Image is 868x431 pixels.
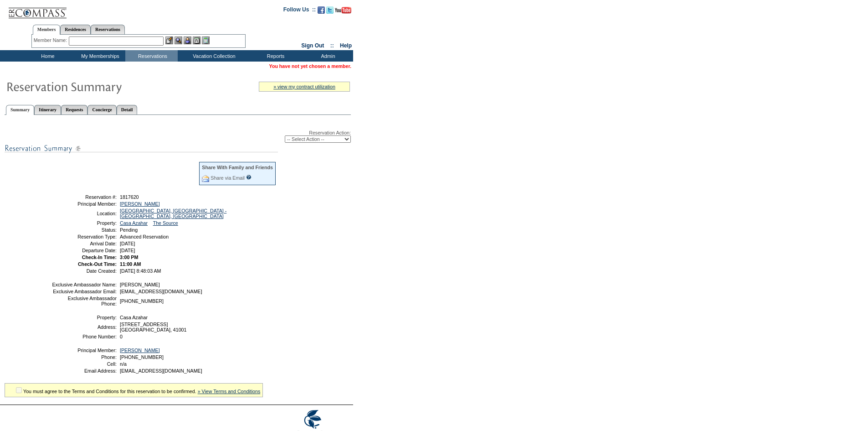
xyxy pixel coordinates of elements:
td: Location: [51,208,117,219]
div: Reservation Action: [5,130,351,143]
td: Departure Date: [51,248,117,253]
div: Share With Family and Friends [202,165,273,170]
a: Become our fan on Facebook [318,9,325,15]
span: 11:00 AM [120,261,141,267]
img: Subscribe to our YouTube Channel [335,7,351,14]
td: Email Address: [51,368,117,374]
a: Detail [117,105,138,114]
img: Reservaton Summary [6,77,188,95]
span: [DATE] [120,248,135,253]
td: Arrival Date: [51,241,117,246]
img: subTtlResSummary.gif [5,143,278,154]
td: Phone: [51,354,117,360]
img: Reservations [193,36,200,44]
span: [PERSON_NAME] [120,282,160,287]
a: Subscribe to our YouTube Channel [335,9,351,15]
td: Reservation #: [51,194,117,200]
td: Exclusive Ambassador Phone: [51,296,117,306]
span: You must agree to the Terms and Conditions for this reservation to be confirmed. [23,389,196,394]
a: The Source [153,220,178,226]
td: Exclusive Ambassador Name: [51,282,117,287]
span: Advanced Reservation [120,234,169,239]
a: [GEOGRAPHIC_DATA], [GEOGRAPHIC_DATA] - [GEOGRAPHIC_DATA], [GEOGRAPHIC_DATA] [120,208,226,219]
a: [PERSON_NAME] [120,201,160,207]
span: :: [330,42,334,49]
td: Status: [51,227,117,233]
a: Casa Azahar [120,220,148,226]
strong: Check-Out Time: [78,261,117,267]
a: Residences [60,25,91,34]
span: [DATE] [120,241,135,246]
span: You have not yet chosen a member. [269,63,351,69]
a: Summary [6,105,34,115]
input: What is this? [246,175,252,180]
a: Concierge [87,105,116,114]
a: Requests [61,105,87,114]
span: 3:00 PM [120,254,138,260]
td: Reports [248,50,301,62]
a: » view my contract utilization [273,84,335,89]
td: Admin [301,50,353,62]
img: Become our fan on Facebook [318,6,325,14]
td: My Memberships [73,50,125,62]
a: Help [340,42,352,49]
a: Members [33,25,61,35]
img: View [175,36,182,44]
span: [STREET_ADDRESS] [GEOGRAPHIC_DATA], 41001 [120,322,186,332]
td: Follow Us :: [283,5,316,16]
td: Phone Number: [51,334,117,339]
span: Pending [120,227,138,233]
td: Reservation Type: [51,234,117,239]
a: Share via Email [211,175,245,181]
td: Address: [51,322,117,332]
img: Impersonate [184,36,191,44]
img: b_edit.gif [165,36,173,44]
span: [EMAIL_ADDRESS][DOMAIN_NAME] [120,289,202,294]
a: Itinerary [34,105,61,114]
td: Home [21,50,73,62]
a: Follow us on Twitter [326,9,334,15]
strong: Check-In Time: [82,254,117,260]
td: Vacation Collection [178,50,248,62]
span: [EMAIL_ADDRESS][DOMAIN_NAME] [120,368,202,374]
span: n/a [120,361,127,367]
span: [DATE] 8:48:03 AM [120,268,161,274]
td: Reservations [125,50,178,62]
span: [PHONE_NUMBER] [120,298,164,304]
td: Property: [51,315,117,320]
img: b_calculator.gif [202,36,210,44]
td: Exclusive Ambassador Email: [51,289,117,294]
a: » View Terms and Conditions [198,389,261,394]
div: Member Name: [34,36,69,44]
a: [PERSON_NAME] [120,348,160,353]
td: Principal Member: [51,201,117,207]
a: Reservations [91,25,125,34]
span: [PHONE_NUMBER] [120,354,164,360]
td: Principal Member: [51,348,117,353]
img: Follow us on Twitter [326,6,334,14]
span: 1817620 [120,194,139,200]
td: Property: [51,220,117,226]
a: Sign Out [301,42,324,49]
span: 0 [120,334,123,339]
td: Cell: [51,361,117,367]
td: Date Created: [51,268,117,274]
span: Casa Azahar [120,315,148,320]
